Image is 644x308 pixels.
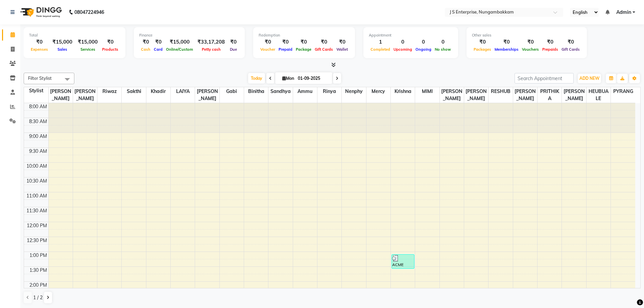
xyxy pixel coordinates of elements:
[164,47,195,52] span: Online/Custom
[313,38,335,46] div: ₹0
[33,294,43,301] span: 1 / 2
[440,87,464,103] span: [PERSON_NAME]
[28,252,48,259] div: 1:00 PM
[195,87,219,103] span: [PERSON_NAME]
[244,87,268,96] span: binitha
[25,237,48,244] div: 12:30 PM
[100,47,120,52] span: Products
[369,32,453,38] div: Appointment
[579,76,599,81] span: ADD NEW
[538,87,562,103] span: PRITHIKA
[259,47,277,52] span: Voucher
[541,38,560,46] div: ₹0
[79,47,97,52] span: Services
[281,76,296,81] span: Mon
[28,148,48,155] div: 9:30 AM
[259,32,350,38] div: Redemption
[369,47,392,52] span: Completed
[24,87,48,94] div: Stylist
[520,47,541,52] span: Vouchers
[25,222,48,229] div: 12:00 PM
[28,75,52,81] span: Filter Stylist
[294,38,313,46] div: ₹0
[391,87,415,96] span: krishna
[415,87,439,96] span: MIMI
[195,38,228,46] div: ₹33,17,208
[139,38,152,46] div: ₹0
[139,32,239,38] div: Finance
[164,38,195,46] div: ₹15,000
[49,87,73,103] span: [PERSON_NAME]
[25,163,48,170] div: 10:00 AM
[392,47,414,52] span: Upcoming
[560,38,581,46] div: ₹0
[335,47,350,52] span: Wallet
[152,47,164,52] span: Card
[414,47,433,52] span: Ongoing
[294,47,313,52] span: Package
[513,87,537,103] span: [PERSON_NAME]
[560,47,581,52] span: Gift Cards
[56,47,69,52] span: Sales
[488,87,512,96] span: RESHUB
[28,282,48,289] div: 2:00 PM
[277,38,294,46] div: ₹0
[73,87,97,103] span: [PERSON_NAME]
[171,87,195,96] span: LAIYA
[25,192,48,199] div: 11:00 AM
[392,38,414,46] div: 0
[100,38,120,46] div: ₹0
[317,87,341,96] span: rinya
[29,38,50,46] div: ₹0
[520,38,541,46] div: ₹0
[228,38,239,46] div: ₹0
[74,3,104,22] b: 08047224946
[313,47,335,52] span: Gift Cards
[562,87,586,103] span: [PERSON_NAME]
[472,32,581,38] div: Other sales
[28,133,48,140] div: 9:00 AM
[472,38,493,46] div: ₹0
[25,177,48,185] div: 10:30 AM
[392,255,414,268] div: ACME RAMESH, TK01, 01:05 PM-01:35 PM, Makeup - For Him - Hd Makeup
[293,87,317,96] span: ammu
[335,38,350,46] div: ₹0
[75,38,100,46] div: ₹15,000
[29,47,50,52] span: Expenses
[366,87,390,96] span: mercy
[493,38,520,46] div: ₹0
[200,47,222,52] span: Petty cash
[296,73,330,84] input: 2025-09-01
[228,47,239,52] span: Due
[28,118,48,125] div: 8:30 AM
[28,103,48,110] div: 8:00 AM
[28,267,48,274] div: 1:30 PM
[578,74,601,83] button: ADD NEW
[122,87,146,96] span: sakthi
[515,73,574,84] input: Search Appointment
[541,47,560,52] span: Prepaids
[414,38,433,46] div: 0
[433,38,453,46] div: 0
[152,38,164,46] div: ₹0
[342,87,366,96] span: nenphy
[248,73,265,84] span: Today
[97,87,121,96] span: riwaz
[433,47,453,52] span: No show
[464,87,488,103] span: [PERSON_NAME]
[277,47,294,52] span: Prepaid
[268,87,292,96] span: sandhya
[29,32,120,38] div: Total
[220,87,244,96] span: gabi
[616,9,631,16] span: Admin
[472,47,493,52] span: Packages
[611,87,635,96] span: PYRANG
[139,47,152,52] span: Cash
[493,47,520,52] span: Memberships
[369,38,392,46] div: 1
[259,38,277,46] div: ₹0
[50,38,75,46] div: ₹15,000
[146,87,170,96] span: khadir
[17,3,64,22] img: logo
[587,87,611,103] span: HEUBUALE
